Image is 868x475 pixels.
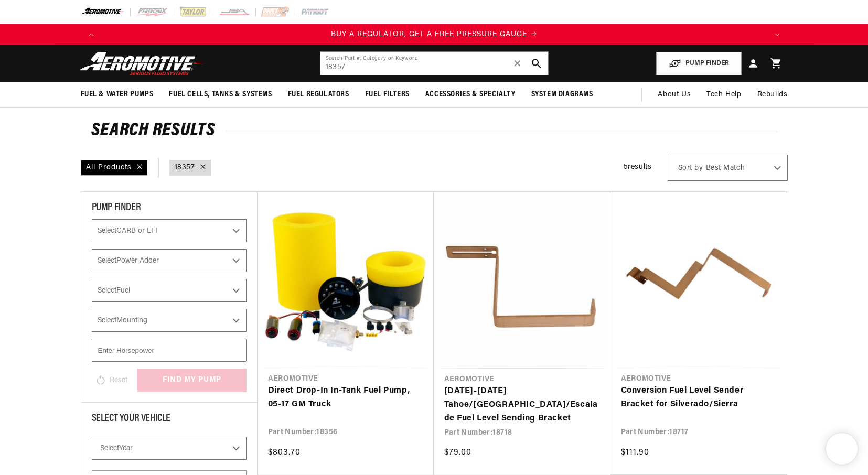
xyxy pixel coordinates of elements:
[175,162,195,174] a: 18357
[525,52,548,75] button: search button
[169,89,272,100] span: Fuel Cells, Tanks & Systems
[749,82,796,107] summary: Rebuilds
[417,82,523,107] summary: Accessories & Specialty
[658,91,691,99] span: About Us
[331,30,527,38] span: BUY A REGULATOR, GET A FREE PRESSURE GAUGE
[92,339,247,362] input: Enter Horsepower
[92,249,247,272] select: Power Adder
[678,163,703,174] span: Sort by
[77,51,208,76] img: Aeromotive
[92,219,247,242] select: CARB or EFI
[523,82,601,107] summary: System Diagrams
[55,24,814,45] slideshow-component: Translation missing: en.sections.announcements.announcement_bar
[92,202,141,213] span: PUMP FINDER
[92,437,247,460] select: Year
[365,89,410,100] span: Fuel Filters
[280,82,357,107] summary: Fuel Regulators
[102,29,767,40] a: BUY A REGULATOR, GET A FREE PRESSURE GAUGE
[102,29,767,40] div: 1 of 4
[81,89,154,100] span: Fuel & Water Pumps
[288,89,349,100] span: Fuel Regulators
[102,29,767,40] div: Announcement
[73,82,162,107] summary: Fuel & Water Pumps
[650,82,699,107] a: About Us
[91,123,777,139] h2: Search Results
[161,82,280,107] summary: Fuel Cells, Tanks & Systems
[320,52,548,75] input: Search by Part Number, Category or Keyword
[81,160,147,176] div: All Products
[656,52,742,75] button: PUMP FINDER
[621,384,776,411] a: Conversion Fuel Level Sender Bracket for Silverado/Sierra
[357,82,417,107] summary: Fuel Filters
[706,89,741,101] span: Tech Help
[92,309,247,332] select: Mounting
[531,89,593,100] span: System Diagrams
[757,89,788,101] span: Rebuilds
[425,89,516,100] span: Accessories & Specialty
[92,413,247,426] div: Select Your Vehicle
[268,384,423,411] a: Direct Drop-In In-Tank Fuel Pump, 05-17 GM Truck
[699,82,749,107] summary: Tech Help
[444,385,600,425] a: [DATE]-[DATE] Tahoe/[GEOGRAPHIC_DATA]/Escalade Fuel Level Sending Bracket
[624,163,652,171] span: 5 results
[92,279,247,302] select: Fuel
[668,155,788,181] select: Sort by
[767,24,788,45] button: Translation missing: en.sections.announcements.next_announcement
[81,24,102,45] button: Translation missing: en.sections.announcements.previous_announcement
[513,55,522,72] span: ✕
